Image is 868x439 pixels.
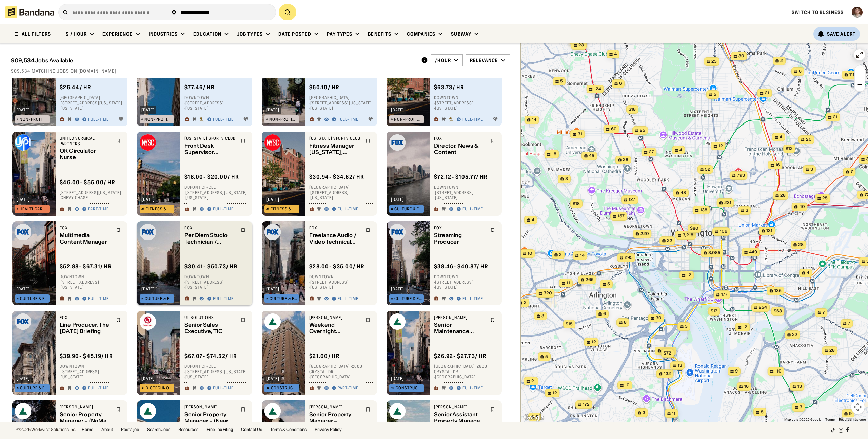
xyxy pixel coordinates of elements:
[309,225,361,231] div: Fox
[462,296,483,302] div: Full-time
[266,287,279,291] div: [DATE]
[389,313,406,330] img: Bozzuto logo
[786,146,793,151] span: $12
[434,322,486,335] div: Senior Maintenance Technician
[848,321,850,326] span: 7
[327,31,352,37] div: Pay Types
[718,143,723,149] span: 12
[532,217,534,223] span: 4
[625,255,633,261] span: 295
[774,288,782,294] span: 136
[849,72,854,78] span: 111
[679,147,682,153] span: 4
[88,296,109,302] div: Full-time
[241,427,262,432] a: Contact Us
[20,386,48,390] div: Culture & Entertainment
[391,108,404,112] div: [DATE]
[462,207,483,212] div: Full-time
[184,174,239,181] div: $ 18.00 - $20.00 / hr
[664,350,671,356] span: $72
[738,53,744,59] span: 30
[586,277,594,283] span: 265
[552,151,556,157] span: 18
[309,315,361,320] div: [PERSON_NAME]
[567,280,570,286] span: 11
[17,377,30,381] div: [DATE]
[462,386,483,391] div: Full-time
[309,95,373,111] div: [GEOGRAPHIC_DATA] · [STREET_ADDRESS][US_STATE] · [US_STATE]
[266,108,279,112] div: [DATE]
[462,117,483,122] div: Full-time
[184,136,237,141] div: [US_STATE] Sports Club
[184,142,237,155] div: Front Desk Supervisor (Opening), [US_STATE]
[524,300,527,306] span: 2
[60,411,112,424] div: Senior Property Manager – (NoMa) [GEOGRAPHIC_DATA], [GEOGRAPHIC_DATA]
[17,108,30,112] div: [DATE]
[759,305,767,310] span: 254
[60,364,123,380] div: Downtown · [STREET_ADDRESS] · [US_STATE]
[434,353,487,360] div: $ 26.92 - $27.73 / hr
[603,311,606,317] span: 6
[315,427,342,432] a: Privacy Policy
[849,411,852,417] span: 9
[394,207,422,211] div: Culture & Entertainment
[800,404,802,410] span: 3
[213,296,234,302] div: Full-time
[270,297,297,301] div: Culture & Entertainment
[141,197,155,202] div: [DATE]
[407,31,435,37] div: Companies
[141,287,155,291] div: [DATE]
[724,200,731,206] span: 231
[470,57,498,63] div: Relevance
[434,174,488,181] div: $ 72.12 - $105.77 / hr
[389,224,406,240] img: Fox logo
[708,250,721,256] span: 3,085
[799,69,802,74] span: 6
[269,117,297,121] div: Non-Profit & Public Service
[60,232,112,245] div: Multimedia Content Manager
[17,197,30,202] div: [DATE]
[623,157,628,163] span: 28
[264,224,281,240] img: Fox logo
[271,207,297,211] div: Fitness & Clubs
[690,226,698,231] span: $80
[629,107,636,112] span: $18
[544,290,552,296] span: 320
[16,427,76,432] div: © 2025 Workwise Solutions Inc.
[766,228,772,234] span: 131
[528,251,532,256] span: 10
[806,137,812,142] span: 20
[721,292,728,298] span: 177
[17,287,30,291] div: [DATE]
[60,148,112,161] div: OR Circulator Nurse
[434,84,464,91] div: $ 63.73 / hr
[88,386,109,391] div: Full-time
[799,204,805,210] span: 40
[822,195,828,201] span: 25
[531,378,536,384] span: 21
[798,242,804,248] span: 28
[522,413,545,422] img: Google
[184,274,248,290] div: Downtown · [STREET_ADDRESS] · [US_STATE]
[101,427,113,432] a: About
[309,142,361,155] div: Fitness Manager [US_STATE], [GEOGRAPHIC_DATA]
[309,84,339,91] div: $ 60.10 / hr
[434,185,498,201] div: Downtown · [STREET_ADDRESS] · [US_STATE]
[20,117,48,121] div: Non-Profit & Public Service
[184,411,237,424] div: Senior Property Manager – (Near [GEOGRAPHIC_DATA]) [GEOGRAPHIC_DATA], [GEOGRAPHIC_DATA] – Sign-On...
[744,384,749,389] span: 16
[775,368,782,374] span: 110
[711,59,717,64] span: 23
[619,81,622,87] span: 6
[309,353,340,360] div: $ 21.00 / hr
[614,51,617,57] span: 4
[264,134,281,151] img: New York Sports Club logo
[611,126,617,132] span: 60
[237,31,263,37] div: Job Types
[761,409,764,415] span: 5
[807,270,809,276] span: 4
[434,232,486,245] div: Streaming Producer
[60,274,123,290] div: Downtown · [STREET_ADDRESS] · [US_STATE]
[827,31,856,37] div: Save Alert
[22,32,51,36] div: ALL FILTERS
